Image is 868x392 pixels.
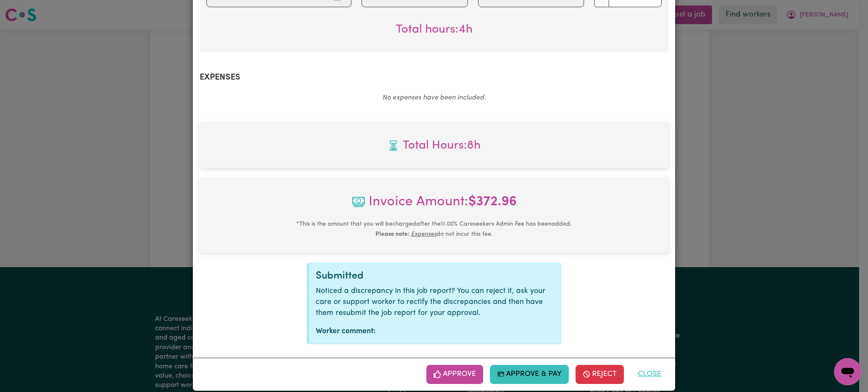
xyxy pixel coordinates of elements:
[316,271,364,281] span: Submitted
[426,365,483,384] button: Approve
[316,286,554,319] p: Noticed a discrepancy in this job report? You can reject it, ask your care or support worker to r...
[316,328,376,335] strong: Worker comment:
[376,231,409,237] b: Please note:
[396,24,473,36] span: Total hours worked: 4 hours
[411,231,437,237] u: Expenses
[200,72,668,83] h2: Expenses
[576,365,624,384] button: Reject
[206,192,662,219] span: Invoice Amount:
[468,195,517,209] b: $ 372.96
[834,358,861,385] iframe: Button to launch messaging window
[490,365,569,384] button: Approve & Pay
[206,137,662,155] span: Total hours worked: 8 hours
[296,221,572,237] small: This is the amount that you will be charged after the 11.00 % Careseekers Admin Fee has been adde...
[631,365,668,384] button: Close
[382,94,486,101] em: No expenses have been included.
